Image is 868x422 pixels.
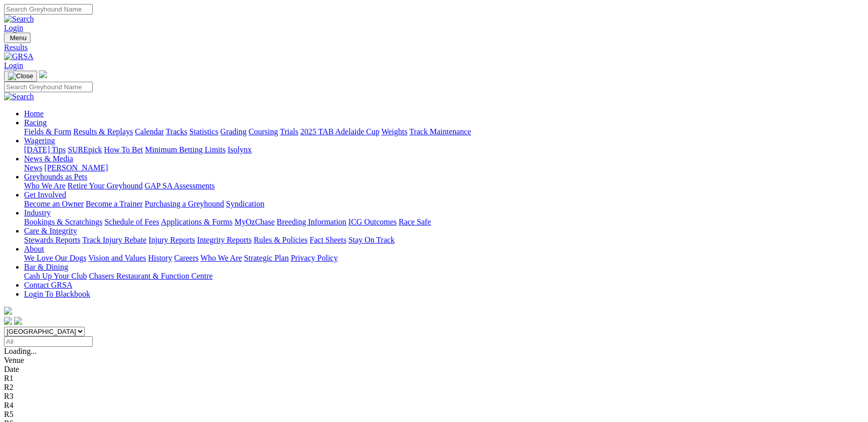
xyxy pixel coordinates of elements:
a: Stewards Reports [24,236,80,244]
a: Retire Your Greyhound [68,181,143,190]
a: Industry [24,208,51,217]
a: Become an Owner [24,199,84,208]
div: Bar & Dining [24,272,864,281]
a: Fields & Form [24,127,71,136]
a: Contact GRSA [24,281,72,289]
div: Date [4,365,864,374]
a: News [24,163,42,172]
a: Results & Replays [73,127,133,136]
a: Grading [221,127,247,136]
div: Wagering [24,145,864,154]
a: Coursing [249,127,278,136]
a: GAP SA Assessments [145,181,215,190]
a: Racing [24,118,47,127]
a: 2025 TAB Adelaide Cup [300,127,379,136]
a: Privacy Policy [291,254,338,262]
img: facebook.svg [4,317,12,325]
a: Bar & Dining [24,263,68,271]
a: [DATE] Tips [24,145,66,154]
a: Breeding Information [277,218,346,226]
a: ICG Outcomes [348,218,396,226]
div: Venue [4,356,864,365]
div: Racing [24,127,864,136]
a: Weights [381,127,407,136]
div: R2 [4,383,864,392]
div: R4 [4,401,864,410]
a: History [148,254,172,262]
a: About [24,245,44,253]
a: Track Maintenance [409,127,471,136]
a: Stay On Track [348,236,394,244]
input: Search [4,82,93,92]
a: Cash Up Your Club [24,272,87,280]
a: Race Safe [398,218,430,226]
a: Login To Blackbook [24,290,90,298]
a: We Love Our Dogs [24,254,86,262]
a: Applications & Forms [161,218,233,226]
a: [PERSON_NAME] [44,163,108,172]
div: Care & Integrity [24,236,864,245]
a: Results [4,43,864,52]
a: How To Bet [104,145,143,154]
a: Fact Sheets [310,236,346,244]
div: R3 [4,392,864,401]
a: Integrity Reports [197,236,252,244]
img: Close [8,72,33,80]
img: GRSA [4,52,34,61]
div: Industry [24,218,864,227]
img: Search [4,92,34,101]
a: Purchasing a Greyhound [145,199,224,208]
a: Careers [174,254,198,262]
a: Who We Are [200,254,242,262]
a: Injury Reports [148,236,195,244]
a: Become a Trainer [86,199,143,208]
a: Wagering [24,136,55,145]
div: Get Involved [24,199,864,208]
span: Menu [10,34,27,42]
div: R1 [4,374,864,383]
a: Schedule of Fees [104,218,159,226]
img: logo-grsa-white.png [4,307,12,315]
a: Isolynx [228,145,252,154]
a: Get Involved [24,190,66,199]
div: R5 [4,410,864,419]
a: Home [24,109,44,118]
a: Bookings & Scratchings [24,218,102,226]
button: Toggle navigation [4,71,37,82]
a: Strategic Plan [244,254,289,262]
a: Tracks [166,127,187,136]
a: Login [4,24,23,32]
a: Rules & Policies [254,236,308,244]
a: MyOzChase [235,218,275,226]
a: Chasers Restaurant & Function Centre [89,272,212,280]
a: Care & Integrity [24,227,77,235]
a: Track Injury Rebate [82,236,146,244]
button: Toggle navigation [4,33,31,43]
div: About [24,254,864,263]
a: Calendar [135,127,164,136]
img: twitter.svg [14,317,22,325]
a: Who We Are [24,181,66,190]
a: News & Media [24,154,73,163]
span: Loading... [4,347,37,355]
a: Minimum Betting Limits [145,145,226,154]
input: Search [4,4,93,15]
div: Greyhounds as Pets [24,181,864,190]
a: Syndication [226,199,264,208]
img: logo-grsa-white.png [39,70,47,78]
a: Trials [280,127,298,136]
a: Statistics [189,127,219,136]
div: News & Media [24,163,864,172]
a: SUREpick [68,145,102,154]
input: Select date [4,336,93,347]
a: Vision and Values [88,254,146,262]
img: Search [4,15,34,24]
a: Greyhounds as Pets [24,172,87,181]
a: Login [4,61,23,70]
